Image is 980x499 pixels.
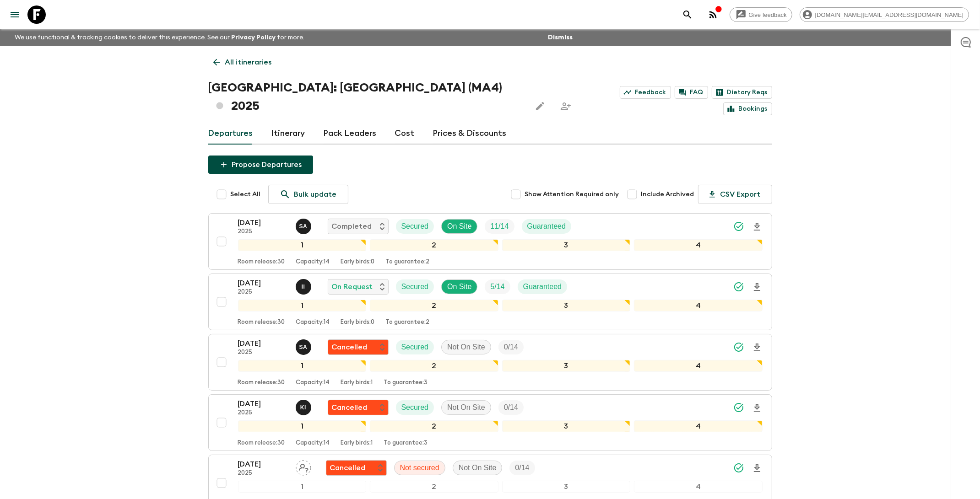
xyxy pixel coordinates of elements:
p: To guarantee: 3 [384,440,428,447]
p: 5 / 14 [490,281,504,292]
span: Include Archived [641,190,694,199]
p: 2025 [238,228,288,236]
svg: Synced Successfully [733,221,744,232]
div: Not secured [394,461,445,475]
p: Completed [332,221,372,232]
svg: Download Onboarding [752,402,763,413]
p: Room release: 30 [238,258,285,266]
p: Early birds: 0 [341,258,375,266]
div: Trip Fill [498,340,524,354]
p: Not secured [400,462,439,473]
span: Assign pack leader [296,463,311,470]
a: Give feedback [730,7,792,22]
p: Cancelled [332,402,368,413]
div: On Site [441,219,477,234]
div: 4 [634,300,763,311]
div: Not On Site [441,340,491,354]
p: Room release: 30 [238,440,285,447]
span: Share this itinerary [557,97,575,115]
a: Feedback [620,86,671,99]
button: CSV Export [698,185,772,204]
a: Pack Leaders [324,123,377,145]
p: Early birds: 0 [341,319,375,326]
div: 1 [238,300,367,311]
p: 0 / 14 [504,402,518,413]
div: 4 [634,239,763,251]
p: To guarantee: 3 [384,379,428,386]
button: [DATE]2025Samir AchahriCompletedSecuredOn SiteTrip FillGuaranteed1234Room release:30Capacity:14Ea... [208,213,772,270]
p: Not On Site [447,342,485,353]
p: [DATE] [238,217,288,228]
p: All itineraries [225,57,272,68]
div: 2 [370,360,498,372]
div: 2 [370,481,498,493]
p: [DATE] [238,278,288,289]
p: K I [300,404,306,411]
p: To guarantee: 2 [386,258,430,266]
p: I I [302,283,305,290]
div: Flash Pack cancellation [328,400,389,415]
a: Cost [395,123,415,145]
button: Edit this itinerary [531,97,549,115]
p: 2025 [238,349,288,356]
p: 11 / 14 [490,221,509,232]
p: [DATE] [238,338,288,349]
div: 2 [370,300,498,311]
p: Early birds: 1 [341,379,373,386]
div: 3 [502,481,631,493]
div: 3 [502,420,631,432]
button: search adventures [678,5,697,24]
div: 4 [634,420,763,432]
button: KI [296,400,313,415]
div: Trip Fill [485,219,514,234]
p: Capacity: 14 [296,258,330,266]
div: 2 [370,420,498,432]
div: 1 [238,360,367,372]
div: 3 [502,300,631,311]
div: Trip Fill [498,400,524,415]
div: Secured [396,400,434,415]
button: [DATE]2025Khaled IngriouiFlash Pack cancellationSecuredNot On SiteTrip Fill1234Room release:30Cap... [208,394,772,451]
p: Capacity: 14 [296,319,330,326]
div: Secured [396,279,434,294]
span: Samir Achahri [296,221,313,229]
p: Room release: 30 [238,319,285,326]
p: Secured [401,281,429,292]
div: Not On Site [453,461,503,475]
svg: Synced Successfully [733,402,744,413]
p: 2025 [238,409,288,417]
a: FAQ [675,86,708,99]
p: [DATE] [238,459,288,470]
p: 0 / 14 [504,342,518,353]
button: II [296,279,313,295]
p: Not On Site [459,462,497,473]
p: Bulk update [294,189,337,200]
a: Departures [208,123,253,145]
div: Trip Fill [485,279,510,294]
a: Bulk update [268,185,348,204]
button: [DATE]2025Samir AchahriFlash Pack cancellationSecuredNot On SiteTrip Fill1234Room release:30Capac... [208,334,772,391]
a: Privacy Policy [231,34,276,41]
p: Room release: 30 [238,379,285,386]
div: 4 [634,481,763,493]
svg: Synced Successfully [733,462,744,473]
span: Select All [231,190,261,199]
div: 3 [502,360,631,372]
p: To guarantee: 2 [386,319,430,326]
div: 1 [238,481,367,493]
div: 2 [370,239,498,251]
div: 3 [502,239,631,251]
button: Propose Departures [208,156,313,174]
p: On Site [447,221,471,232]
p: Guaranteed [527,221,566,232]
div: 4 [634,360,763,372]
div: Trip Fill [509,461,535,475]
h1: [GEOGRAPHIC_DATA]: [GEOGRAPHIC_DATA] (MA4) 2025 [208,79,524,115]
p: Secured [401,402,429,413]
div: Secured [396,219,434,234]
a: Prices & Discounts [433,123,507,145]
button: Dismiss [546,31,575,44]
span: Give feedback [744,11,792,18]
p: 2025 [238,289,288,296]
a: All itineraries [208,53,277,71]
